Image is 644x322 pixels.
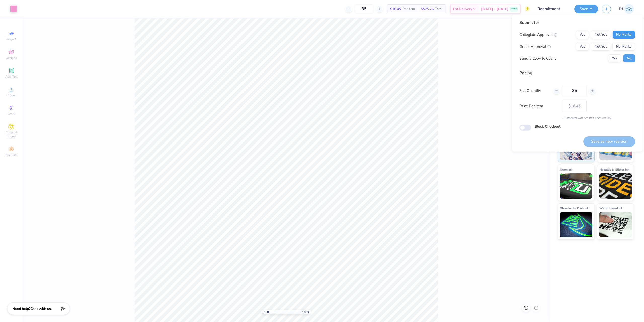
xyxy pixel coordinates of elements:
[511,7,517,11] span: FREE
[519,70,635,76] div: Pricing
[560,173,592,199] img: Neon Ink
[421,6,434,12] span: $575.75
[519,88,549,94] label: Est. Quantity
[354,4,374,13] input: – –
[534,4,571,14] input: Untitled Design
[560,167,572,172] span: Neon Ink
[624,4,634,14] img: Danyl Jon Ferrer
[576,31,589,39] button: Yes
[560,206,589,211] span: Glow in the Dark Ink
[390,6,401,12] span: $16.45
[302,310,310,314] span: 100 %
[5,153,17,157] span: Decorate
[591,31,610,39] button: Not Yet
[562,85,587,96] input: – –
[3,130,20,138] span: Clipart & logos
[5,75,17,79] span: Add Text
[560,212,592,237] img: Glow in the Dark Ink
[623,54,635,62] button: No
[519,116,635,120] div: Customers will see this price on HQ.
[535,124,560,129] label: Block Checkout
[599,173,632,199] img: Metallic & Glitter Ink
[519,20,635,26] div: Submit for
[612,31,635,39] button: No Marks
[435,6,443,12] span: Total
[608,54,621,62] button: Yes
[481,6,508,12] span: [DATE] - [DATE]
[591,43,610,51] button: Not Yet
[519,32,557,38] div: Collegiate Approval
[619,6,623,12] span: DJ
[8,112,15,116] span: Greek
[519,56,556,61] div: Send a Copy to Client
[519,103,558,109] label: Price Per Item
[403,6,415,12] span: Per Item
[6,56,17,60] span: Designs
[12,306,30,311] strong: Need help?
[619,4,634,14] a: DJ
[574,5,598,13] button: Save
[599,167,629,172] span: Metallic & Glitter Ink
[519,44,551,50] div: Greek Approval
[576,43,589,51] button: Yes
[612,43,635,51] button: No Marks
[599,212,632,237] img: Water based Ink
[6,93,16,97] span: Upload
[599,206,623,211] span: Water based Ink
[6,37,17,41] span: Image AI
[453,6,472,12] span: Est. Delivery
[30,306,52,311] span: Chat with us.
